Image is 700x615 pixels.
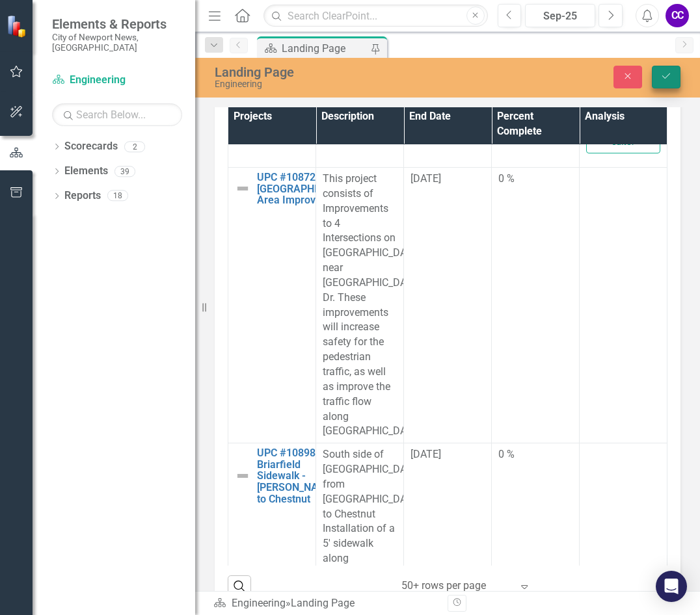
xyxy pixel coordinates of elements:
[235,181,250,196] img: Not Defined
[257,447,336,504] a: UPC #108980 Briarfield Sidewalk - [PERSON_NAME] to Chestnut
[215,65,464,79] div: Landing Page
[666,4,689,27] button: CC
[215,79,464,89] div: Engineering
[411,448,441,460] span: [DATE]
[64,164,108,179] a: Elements
[291,597,355,609] div: Landing Page
[498,447,572,462] div: 0 %
[411,172,441,185] span: [DATE]
[52,16,182,32] span: Elements & Reports
[107,190,128,202] div: 18
[525,4,595,27] button: Sep-25
[52,32,182,53] small: City of Newport News, [GEOGRAPHIC_DATA]
[282,40,368,57] div: Landing Page
[263,5,487,27] input: Search ClearPoint...
[498,172,572,187] div: 0 %
[235,468,250,484] img: Not Defined
[52,73,182,88] a: Engineering
[530,8,591,24] div: Sep-25
[64,139,118,154] a: Scorecards
[124,141,145,152] div: 2
[7,14,29,37] img: ClearPoint Strategy
[64,189,101,203] a: Reports
[213,596,438,611] div: »
[52,103,182,126] input: Search Below...
[656,571,687,602] div: Open Intercom Messenger
[232,597,286,609] a: Engineering
[3,3,68,190] p: Construction underway - on schedule [ NTP revised for [DATE]. Preconstruction meeting on [DATE]. ...
[114,166,135,177] div: 39
[257,172,357,206] a: UPC #108723 [GEOGRAPHIC_DATA] Area Improvements
[323,172,397,439] p: This project consists of Improvements to 4 Intersections on [GEOGRAPHIC_DATA] near [GEOGRAPHIC_DA...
